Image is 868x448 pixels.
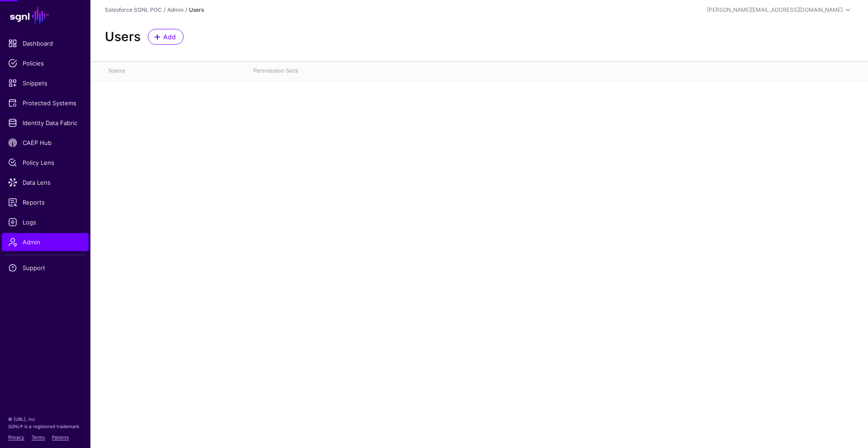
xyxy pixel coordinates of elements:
[8,415,82,423] p: © [URL], Inc
[2,173,89,191] a: Data Lens
[8,263,82,272] span: Support
[5,5,85,25] a: SGNL
[8,198,82,207] span: Reports
[2,74,89,92] a: Snippets
[8,218,82,227] span: Logs
[2,193,89,211] a: Reports
[2,94,89,112] a: Protected Systems
[2,114,89,132] a: Identity Data Fabric
[2,134,89,152] a: CAEP Hub
[2,213,89,231] a: Logs
[8,178,82,187] span: Data Lens
[2,34,89,52] a: Dashboard
[2,233,89,251] a: Admin
[52,434,69,440] a: Patents
[32,434,45,440] a: Terms
[8,118,82,127] span: Identity Data Fabric
[8,39,82,48] span: Dashboard
[8,59,82,68] span: Policies
[8,98,82,107] span: Protected Systems
[8,79,82,88] span: Snippets
[8,434,24,440] a: Privacy
[2,154,89,172] a: Policy Lens
[8,423,82,430] p: SGNL® is a registered trademark
[2,54,89,72] a: Policies
[8,158,82,167] span: Policy Lens
[8,238,82,247] span: Admin
[8,138,82,147] span: CAEP Hub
